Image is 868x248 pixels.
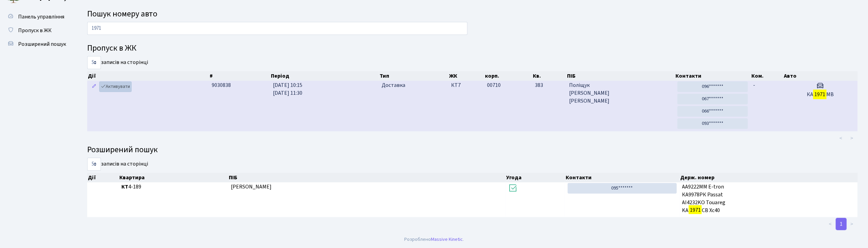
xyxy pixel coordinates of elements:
select: записів на сторінці [87,158,101,171]
a: 1 [836,218,847,230]
span: - [753,81,755,89]
label: записів на сторінці [87,158,148,171]
th: Авто [784,71,858,81]
th: Кв. [532,71,566,81]
a: Пропуск в ЖК [3,24,72,37]
th: Контакти [565,173,680,182]
span: Поліщук [PERSON_NAME] [PERSON_NAME] [569,81,672,105]
a: Редагувати [90,81,98,92]
span: Пропуск в ЖК [18,27,52,34]
span: АА9222ММ E-tron КА9978РК Passat AI4232KO Touareg KA CB Xc40 [682,183,855,214]
th: Держ. номер [680,173,858,182]
span: Розширений пошук [18,40,66,48]
div: Розроблено . [404,236,464,243]
span: 9030838 [212,81,231,89]
label: записів на сторінці [87,56,148,69]
a: Панель управління [3,10,72,24]
th: Дії [87,71,209,81]
select: записів на сторінці [87,56,101,69]
h4: Пропуск в ЖК [87,43,858,53]
th: Тип [379,71,449,81]
h4: Розширений пошук [87,145,858,155]
th: ПІБ [566,71,675,81]
th: корп. [485,71,532,81]
th: # [209,71,271,81]
mark: 1971 [689,205,702,215]
span: [PERSON_NAME] [231,183,272,191]
th: Дії [87,173,119,182]
a: Активувати [99,81,132,92]
span: Доставка [382,81,405,89]
a: Massive Kinetic [431,236,463,243]
th: ЖК [449,71,485,81]
th: Період [271,71,379,81]
span: 4-189 [121,183,225,191]
th: Ком. [751,71,783,81]
th: ПІБ [228,173,506,182]
span: Панель управління [18,13,64,21]
h5: КА МВ [786,91,855,98]
th: Контакти [675,71,751,81]
span: 00710 [487,81,501,89]
input: Пошук [87,22,468,35]
th: Квартира [119,173,228,182]
span: Пошук номеру авто [87,8,157,20]
a: Розширений пошук [3,37,72,51]
span: 383 [535,81,564,89]
b: КТ [121,183,128,191]
span: [DATE] 10:15 [DATE] 11:30 [273,81,302,97]
mark: 1971 [813,90,826,99]
th: Угода [506,173,565,182]
span: КТ7 [451,81,482,89]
